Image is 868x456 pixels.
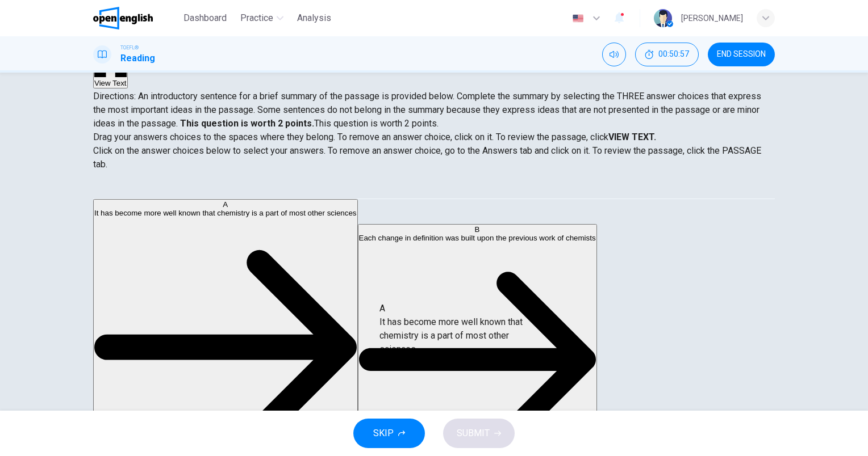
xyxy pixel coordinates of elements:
[717,50,766,59] span: END SESSION
[602,43,626,66] div: Mute
[240,11,273,25] span: Practice
[635,43,699,66] button: 00:50:57
[359,225,596,234] div: B
[120,52,155,65] h1: Reading
[608,132,656,142] strong: VIEW TEXT.
[681,11,743,25] div: [PERSON_NAME]
[93,171,775,199] div: Choose test type tabs
[571,14,585,23] img: en
[94,209,357,217] span: It has become more well known that chemistry is a part of most other sciences
[654,9,672,27] img: Profile picture
[658,50,689,59] span: 00:50:57
[94,200,357,209] div: A
[120,44,139,52] span: TOEFL®
[359,234,596,242] span: Each change in definition was built upon the previous work of chemists
[353,419,425,448] button: SKIP
[178,118,314,129] strong: This question is worth 2 points.
[183,11,227,25] span: Dashboard
[314,118,439,129] span: This question is worth 2 points.
[93,91,761,129] span: Directions: An introductory sentence for a brief summary of the passage is provided below. Comple...
[373,425,394,441] span: SKIP
[179,8,231,28] button: Dashboard
[293,8,336,28] button: Analysis
[297,11,331,25] span: Analysis
[93,130,775,144] p: Drag your answers choices to the spaces where they belong. To remove an answer choice, click on i...
[635,43,699,66] div: Hide
[93,7,179,29] a: OpenEnglish logo
[708,43,775,66] button: END SESSION
[236,8,288,28] button: Practice
[93,7,153,29] img: OpenEnglish logo
[93,144,775,171] p: Click on the answer choices below to select your answers. To remove an answer choice, go to the A...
